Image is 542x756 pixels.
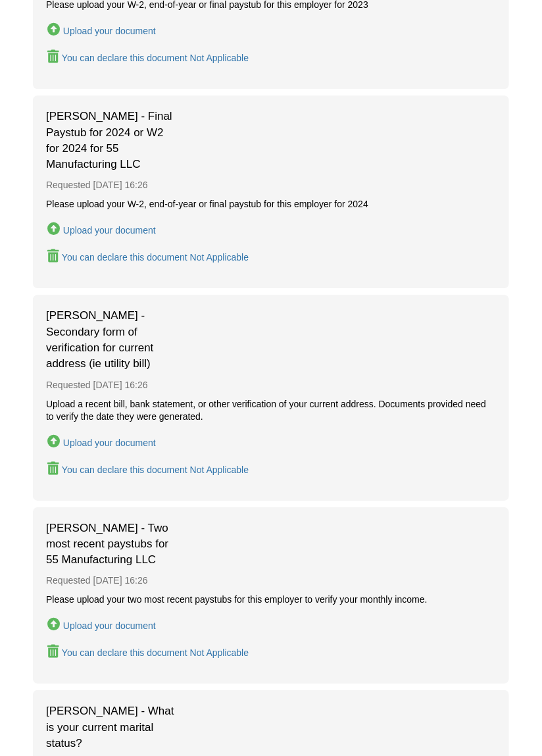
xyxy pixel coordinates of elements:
button: Declare Barrett Monroe - Final Paystub for 2024 or W2 for 2024 for 55 Manufacturing LLC not appli... [46,248,250,266]
button: Upload Barrett Monroe - Two most recent paystubs for 55 Manufacturing LLC [46,615,157,634]
div: Upload your document [63,620,156,631]
button: Upload Barrett Monroe - Secondary form of verification for current address (ie utility bill) [46,432,157,451]
span: [PERSON_NAME] - Secondary form of verification for current address (ie utility bill) [46,308,178,372]
div: Please upload your two most recent paystubs for this employer to verify your monthly income. [46,593,496,606]
div: Requested [DATE] 16:26 [46,172,496,198]
div: Requested [DATE] 16:26 [46,372,496,398]
div: You can declare this document Not Applicable [62,252,249,263]
button: Declare Barrett Monroe - Two most recent paystubs for 55 Manufacturing LLC not applicable [46,643,250,661]
span: [PERSON_NAME] - Final Paystub for 2024 or W2 for 2024 for 55 Manufacturing LLC [46,109,178,172]
div: Upload your document [63,225,156,236]
button: Declare Barrett Monroe - Final Paystub for 2023 or W2 for 2023 for 55 Manufacturing LLC not appli... [46,49,250,66]
div: Upload your document [63,438,156,448]
div: Upload your document [63,26,156,36]
div: Requested [DATE] 16:26 [46,568,496,593]
span: [PERSON_NAME] - What is your current marital status? [46,703,178,751]
div: You can declare this document Not Applicable [62,465,249,475]
button: Upload Barrett Monroe - Final Paystub for 2023 or W2 for 2023 for 55 Manufacturing LLC [46,20,157,39]
span: [PERSON_NAME] - Two most recent paystubs for 55 Manufacturing LLC [46,520,178,568]
div: Please upload your W-2, end-of-year or final paystub for this employer for 2024 [46,198,496,211]
button: Upload Barrett Monroe - Final Paystub for 2024 or W2 for 2024 for 55 Manufacturing LLC [46,220,157,239]
button: Declare Barrett Monroe - Secondary form of verification for current address (ie utility bill) not... [46,461,250,478]
div: You can declare this document Not Applicable [62,647,249,658]
div: Upload a recent bill, bank statement, or other verification of your current address. Documents pr... [46,398,496,423]
div: You can declare this document Not Applicable [62,53,249,63]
